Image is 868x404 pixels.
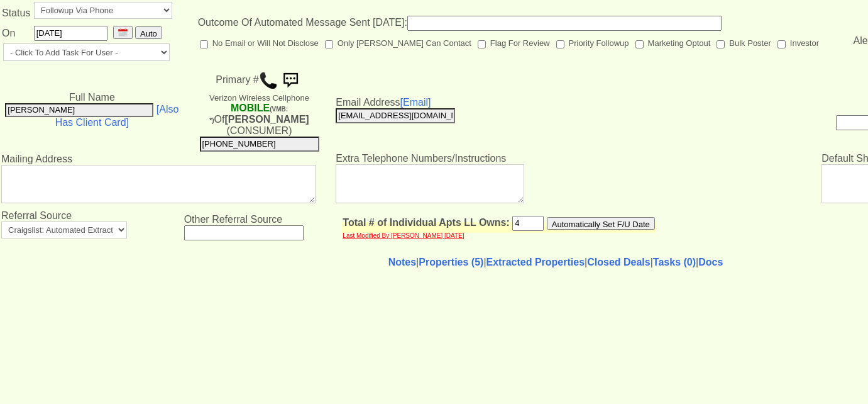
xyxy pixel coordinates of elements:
label: Priority Followup [556,35,629,49]
b: [PERSON_NAME] [224,114,309,125]
u: Last Modified By [PERSON_NAME] [DATE] [343,232,464,239]
input: Marketing Optout [635,40,644,48]
label: Marketing Optout [635,35,711,49]
button: Automatically Set F/U Date [547,217,655,230]
button: Auto [135,26,162,39]
label: Flag For Review [478,35,550,49]
td: Email Address [335,67,681,152]
input: Bulk Poster [717,40,725,48]
font: Verizon Wireless Cellphone [209,93,309,103]
input: Only [PERSON_NAME] Can Contact [325,40,333,48]
font: MOBILE [231,103,270,113]
input: Flag For Review [478,40,486,48]
a: Verizon Wireless [278,74,303,85]
td: On [1,25,33,42]
td: Extra Telephone Numbers/Instructions [335,152,821,210]
a: Closed Deals [587,257,650,267]
a: [Email] [400,97,431,108]
label: Investor [777,35,819,49]
a: Properties (5) [419,257,483,267]
input: Investor [777,40,786,48]
a: Docs [698,257,723,267]
label: Bulk Poster [717,35,771,49]
img: [calendar icon] [118,28,128,37]
b: Verizon Wireless [209,103,288,125]
a: Extracted Properties [486,257,585,267]
td: Full Name [1,67,184,152]
a: Notes [388,257,416,267]
a: Tasks (0) [653,257,696,267]
label: Only [PERSON_NAME] Can Contact [325,35,471,49]
b: Total # of Individual Apts LL Owns: [343,217,509,228]
td: Other Referral Source [184,210,336,245]
td: Mailing Address [1,152,335,210]
label: No Email or Will Not Disclose [200,35,319,49]
td: Referral Source [1,210,184,245]
img: call.png [259,71,278,90]
td: Primary # Of (CONSUMER) [184,67,336,152]
td: Status [1,1,33,25]
img: sms.png [278,68,303,93]
input: Priority Followup [556,40,564,48]
a: [Also Has Client Card] [55,104,179,128]
input: No Email or Will Not Disclose [200,40,208,48]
